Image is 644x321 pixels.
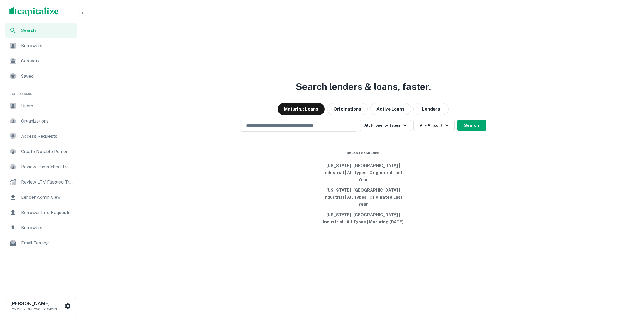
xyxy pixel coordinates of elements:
button: Any Amount [413,120,455,131]
a: Access Requests [5,129,77,143]
a: Email Testing [5,236,77,250]
button: Maturing Loans [278,103,325,115]
span: Access Requests [21,133,74,140]
a: Lender Admin View [5,190,77,204]
span: Review LTV Flagged Transactions [21,179,74,186]
a: Create Notable Person [5,145,77,159]
span: Create Notable Person [21,148,74,155]
button: Lenders [413,103,449,115]
h3: Search lenders & loans, faster. [296,80,431,94]
button: Originations [327,103,368,115]
span: Recent Searches [319,150,407,155]
a: Review Unmatched Transactions [5,160,77,174]
span: Email Testing [21,240,74,247]
span: Organizations [21,118,74,125]
span: Lender Admin View [21,194,74,201]
button: [US_STATE], [GEOGRAPHIC_DATA] | Industrial | All Types | Originated Last Year [319,160,407,185]
a: Review LTV Flagged Transactions [5,175,77,189]
iframe: Chat Widget [615,274,644,302]
a: Users [5,99,77,113]
span: Borrowers [21,224,74,231]
button: [US_STATE], [GEOGRAPHIC_DATA] | Industrial | All Types | Originated Last Year [319,185,407,210]
a: Organizations [5,114,77,128]
button: [US_STATE], [GEOGRAPHIC_DATA] | Industrial | All Types | Maturing [DATE] [319,210,407,227]
h6: [PERSON_NAME] [11,301,63,306]
span: Search [21,27,74,34]
span: Review Unmatched Transactions [21,163,74,170]
span: Users [21,102,74,109]
button: Search [457,120,486,131]
a: Saved [5,69,77,83]
a: Borrowers [5,39,77,53]
li: Super Admin [5,84,77,99]
a: Search [5,23,77,38]
span: Saved [21,73,74,80]
a: Borrower Info Requests [5,205,77,220]
a: Contacts [5,54,77,68]
button: All Property Types [360,120,411,131]
span: Borrower Info Requests [21,209,74,216]
button: [PERSON_NAME][EMAIL_ADDRESS][DOMAIN_NAME] [6,297,76,315]
span: Contacts [21,57,74,64]
a: Borrowers [5,221,77,235]
button: Active Loans [370,103,411,115]
p: [EMAIL_ADDRESS][DOMAIN_NAME] [11,306,63,311]
img: capitalize-logo.png [9,7,59,16]
span: Borrowers [21,42,74,49]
